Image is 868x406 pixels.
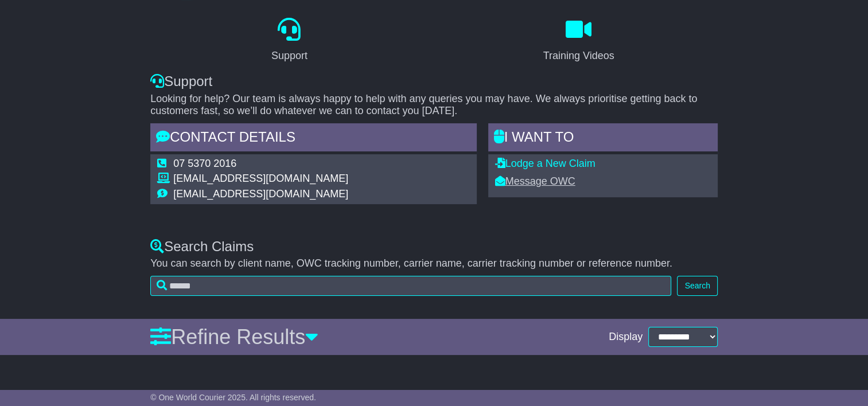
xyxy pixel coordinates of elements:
[150,73,718,90] div: Support
[173,188,348,201] td: [EMAIL_ADDRESS][DOMAIN_NAME]
[677,276,717,296] button: Search
[173,173,348,188] td: [EMAIL_ADDRESS][DOMAIN_NAME]
[173,158,348,173] td: 07 5370 2016
[271,48,308,64] div: Support
[150,93,718,118] p: Looking for help? Our team is always happy to help with any queries you may have. We always prior...
[536,14,622,68] a: Training Videos
[495,175,575,187] a: Message OWC
[543,48,614,64] div: Training Videos
[264,14,315,68] a: Support
[150,393,316,402] span: © One World Courier 2025. All rights reserved.
[150,325,318,349] a: Refine Results
[609,331,643,343] span: Display
[150,123,476,154] div: Contact Details
[488,123,718,154] div: I WANT to
[495,158,595,169] a: Lodge a New Claim
[150,239,718,255] div: Search Claims
[150,257,718,270] p: You can search by client name, OWC tracking number, carrier name, carrier tracking number or refe...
